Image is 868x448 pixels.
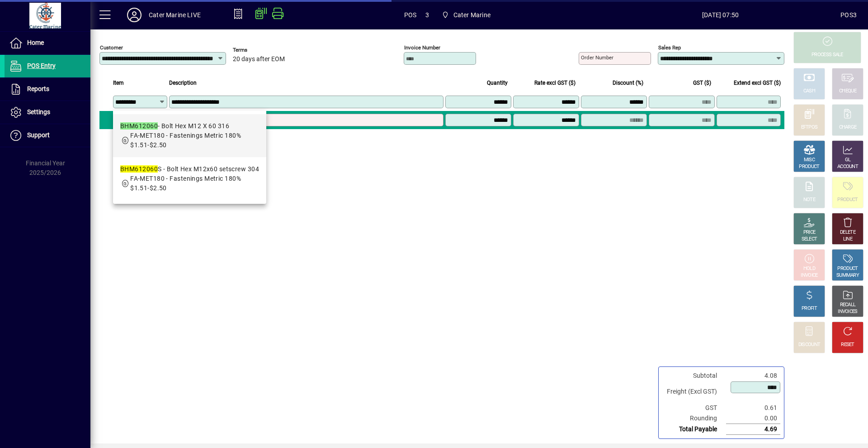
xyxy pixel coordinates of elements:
[120,164,259,174] div: S - Bolt Hex M12x60 setscrew 304
[113,114,266,157] mat-option: BHM612060 - Bolt Hex M12 X 60 316
[113,78,124,88] span: Item
[662,413,726,424] td: Rounding
[27,108,50,116] span: Settings
[726,424,780,435] td: 4.69
[438,7,494,23] span: Cater Marine
[453,8,491,22] span: Cater Marine
[600,8,840,22] span: [DATE] 07:50
[838,308,857,315] div: INVOICES
[425,8,429,22] span: 3
[811,52,843,58] div: PROCESS SALE
[113,157,266,200] mat-option: BHM612060S - Bolt Hex M12x60 setscrew 304
[233,56,285,63] span: 20 days after EOM
[27,131,50,139] span: Support
[27,62,56,69] span: POS Entry
[404,8,417,22] span: POS
[839,124,857,131] div: CHARGE
[662,403,726,413] td: GST
[149,8,201,22] div: Cater Marine LIVE
[726,371,780,381] td: 4.08
[5,101,90,124] a: Settings
[803,229,816,236] div: PRICE
[5,124,90,147] a: Support
[726,413,780,424] td: 0.00
[836,272,859,279] div: SUMMARY
[662,381,726,403] td: Freight (Excl GST)
[803,265,815,272] div: HOLD
[802,305,817,312] div: PROFIT
[801,272,817,279] div: INVOICE
[534,78,576,88] span: Rate excl GST ($)
[5,78,90,101] a: Reports
[613,78,643,88] span: Discount (%)
[130,175,241,192] span: FA-MET180 - Fastenings Metric 180% $1.51-$2.50
[802,236,817,243] div: SELECT
[404,44,440,51] mat-label: Invoice number
[843,236,852,243] div: LINE
[840,229,855,236] div: DELETE
[837,197,858,203] div: PRODUCT
[840,302,856,308] div: RECALL
[734,78,781,88] span: Extend excl GST ($)
[837,164,858,170] div: ACCOUNT
[5,32,90,54] a: Home
[839,88,856,95] div: CHEQUE
[801,124,818,131] div: EFTPOS
[130,132,241,149] span: FA-MET180 - Fastenings Metric 180% $1.51-$2.50
[27,39,44,46] span: Home
[581,54,613,61] mat-label: Order number
[120,7,149,23] button: Profile
[169,78,197,88] span: Description
[120,122,158,130] em: BHM612060
[120,121,259,131] div: - Bolt Hex M12 X 60 316
[803,197,815,203] div: NOTE
[100,44,123,51] mat-label: Customer
[845,157,851,164] div: GL
[798,342,820,348] div: DISCOUNT
[837,265,858,272] div: PRODUCT
[693,78,711,88] span: GST ($)
[27,85,49,92] span: Reports
[662,424,726,435] td: Total Payable
[233,47,287,53] span: Terms
[840,8,857,22] div: POS3
[658,44,681,51] mat-label: Sales rep
[726,403,780,413] td: 0.61
[804,157,815,164] div: MISC
[841,342,854,348] div: RESET
[803,88,815,95] div: CASH
[487,78,508,88] span: Quantity
[662,371,726,381] td: Subtotal
[799,164,819,170] div: PRODUCT
[120,165,158,173] em: BHM612060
